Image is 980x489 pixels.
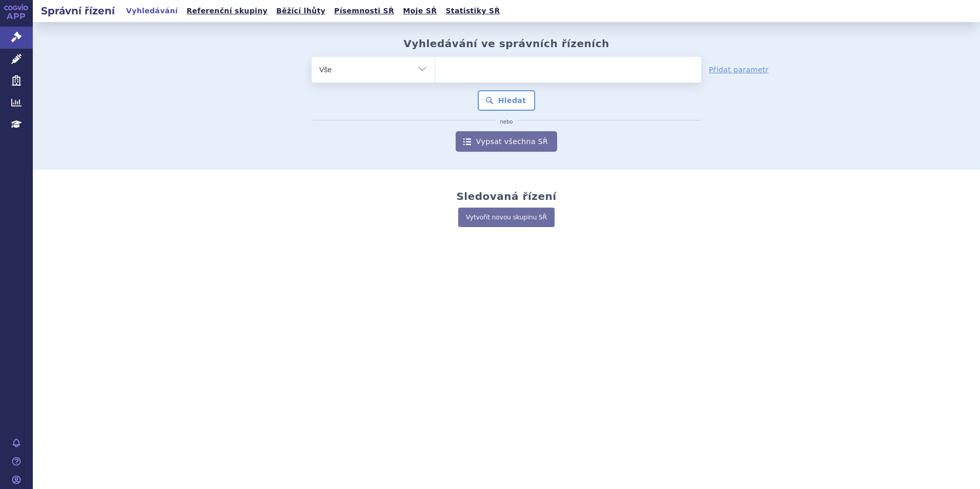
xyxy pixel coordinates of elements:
[403,37,609,50] h2: Vyhledávání ve správních řízeních
[273,4,329,18] a: Běžící lhůty
[458,208,555,227] a: Vytvořit novou skupinu SŘ
[123,4,181,18] a: Vyhledávání
[400,4,440,18] a: Moje SŘ
[331,4,397,18] a: Písemnosti SŘ
[33,4,123,18] h2: Správní řízení
[456,190,556,202] h2: Sledovaná řízení
[442,4,503,18] a: Statistiky SŘ
[456,131,557,152] a: Vypsat všechna SŘ
[495,119,518,125] i: nebo
[709,65,769,75] a: Přidat parametr
[183,4,271,18] a: Referenční skupiny
[478,90,536,111] button: Hledat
